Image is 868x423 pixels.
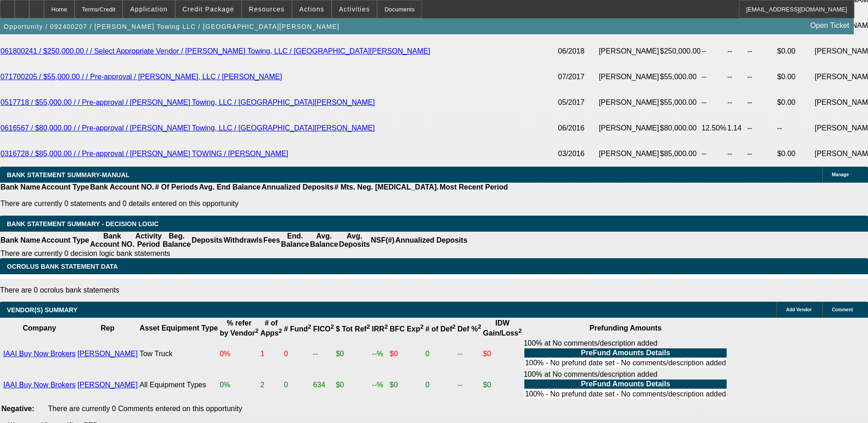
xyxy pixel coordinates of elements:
td: 0 [283,370,312,400]
sup: 2 [367,323,370,330]
td: 1 [260,339,282,369]
td: $55,000.00 [659,64,701,90]
button: Actions [292,0,331,18]
b: PreFund Amounts Details [581,380,670,388]
td: 06/2016 [558,115,598,141]
td: 100% - No prefund date set - No comments/description added [524,358,726,368]
td: 0 [425,339,456,369]
th: # Mts. Neg. [MEDICAL_DATA]. [334,183,439,192]
td: -- [727,64,747,90]
span: Comment [832,307,853,312]
td: $0 [483,339,523,369]
th: NSF(#) [370,232,395,249]
sup: 2 [420,323,423,330]
th: End. Balance [280,232,309,249]
td: $0.00 [776,141,814,167]
td: 0 [283,339,312,369]
b: FICO [313,325,334,333]
span: BANK STATEMENT SUMMARY-MANUAL [7,171,129,179]
button: Application [123,0,174,18]
th: Avg. Balance [309,232,338,249]
b: $ Tot Ref [336,325,370,333]
td: --% [372,370,388,400]
sup: 2 [518,327,522,334]
sup: 2 [255,327,259,334]
b: Rep [101,324,114,332]
span: Manage [832,172,849,177]
th: Avg. Deposits [339,232,371,249]
th: Deposits [191,232,223,249]
td: 03/2016 [558,141,598,167]
td: --% [372,339,388,369]
td: $0.00 [776,64,814,90]
td: All Equipment Types [139,370,218,400]
td: -- [747,90,776,115]
sup: 2 [330,323,334,330]
td: -- [313,339,334,369]
td: Tow Truck [139,339,218,369]
td: $0 [335,339,371,369]
b: BFC Exp [390,325,424,333]
b: # of Def [426,325,456,333]
th: Annualized Deposits [261,183,334,192]
td: -- [727,90,747,115]
a: Open Ticket [807,18,853,33]
th: Annualized Deposits [395,232,468,249]
span: Application [130,5,167,13]
td: 0% [219,370,259,400]
td: -- [747,38,776,64]
span: Resources [249,5,285,13]
td: $0 [389,370,424,400]
td: $0.00 [776,38,814,64]
b: % refer by Vendor [220,319,259,337]
th: Account Type [41,183,90,192]
a: IAAI Buy Now Brokers [3,381,75,389]
button: Activities [332,0,377,18]
span: There are currently 0 Comments entered on this opportunity [48,405,242,412]
td: 2 [260,370,282,400]
td: [PERSON_NAME] [598,141,660,167]
td: -- [747,141,776,167]
div: 100% at No comments/description added [523,339,727,369]
td: 06/2018 [558,38,598,64]
b: Negative: [1,405,34,412]
td: 634 [313,370,334,400]
span: Add Vendor [786,307,812,312]
span: VENDOR(S) SUMMARY [7,306,77,314]
td: -- [727,38,747,64]
span: Actions [299,5,324,13]
b: # Fund [284,325,311,333]
td: -- [747,115,776,141]
td: $250,000.00 [659,38,701,64]
td: [PERSON_NAME] [598,64,660,90]
span: Bank Statement Summary - Decision Logic [7,220,159,228]
span: Credit Package [183,5,234,13]
td: $0.00 [776,90,814,115]
th: Beg. Balance [162,232,191,249]
b: Asset Equipment Type [140,324,218,332]
th: Account Type [41,232,90,249]
sup: 2 [452,323,455,330]
th: Activity Period [135,232,162,249]
a: 0517718 / $55,000.00 / / Pre-approval / [PERSON_NAME] Towing, LLC / [GEOGRAPHIC_DATA][PERSON_NAME] [0,98,375,106]
th: Bank Account NO. [90,232,135,249]
a: 0316728 / $85,000.00 / / Pre-approval / [PERSON_NAME] TOWING / [PERSON_NAME] [0,150,288,157]
b: PreFund Amounts Details [581,349,670,357]
span: OCROLUS BANK STATEMENT DATA [7,263,118,270]
td: 100% - No prefund date set - No comments/description added [524,390,726,399]
th: Avg. End Balance [199,183,261,192]
b: IDW Gain/Loss [483,319,522,337]
sup: 2 [478,323,481,330]
td: 0 [425,370,456,400]
td: [PERSON_NAME] [598,38,660,64]
td: $0 [335,370,371,400]
td: $0 [483,370,523,400]
th: Fees [263,232,280,249]
b: Company [23,324,56,332]
sup: 2 [384,323,388,330]
td: -- [701,141,727,167]
th: Bank Account NO. [90,183,155,192]
td: -- [727,141,747,167]
a: 061800241 / $250,000.00 / / Select Appropriate Vendor / [PERSON_NAME] Towing, LLC / [GEOGRAPHIC_D... [0,47,430,55]
b: # of Apps [260,319,282,337]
